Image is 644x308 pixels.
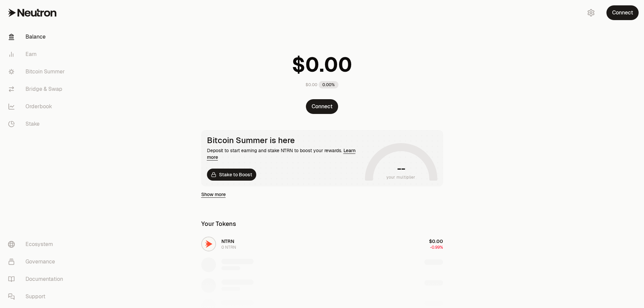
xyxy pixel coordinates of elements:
a: Governance [3,253,72,270]
a: Bridge & Swap [3,80,72,98]
a: Documentation [3,270,72,288]
a: Earn [3,46,72,63]
a: Stake to Boost [207,169,256,181]
button: Connect [606,5,639,20]
div: Your Tokens [201,219,236,229]
div: $0.00 [306,82,317,87]
button: Connect [306,99,338,114]
a: Balance [3,28,72,46]
a: Ecosystem [3,236,72,253]
a: Orderbook [3,98,72,115]
div: Deposit to start earning and stake NTRN to boost your rewards. [207,147,362,161]
a: Stake [3,115,72,133]
a: Bitcoin Summer [3,63,72,80]
a: Support [3,288,72,305]
span: your multiplier [386,174,416,181]
div: Bitcoin Summer is here [207,136,362,145]
div: 0.00% [319,81,338,88]
h1: -- [397,163,405,174]
a: Show more [201,191,226,198]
